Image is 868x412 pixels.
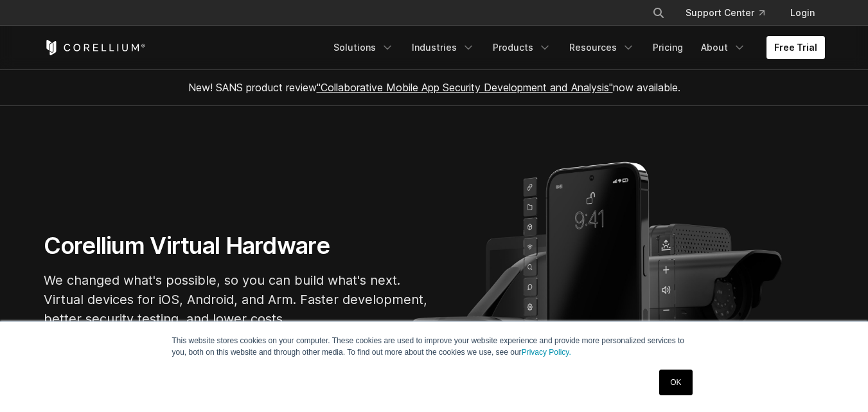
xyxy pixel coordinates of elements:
a: Support Center [675,1,775,24]
span: New! SANS product review now available. [188,81,680,94]
div: Navigation Menu [637,1,825,24]
a: Corellium Home [44,40,146,55]
p: This website stores cookies on your computer. These cookies are used to improve your website expe... [172,335,696,358]
a: Login [780,1,825,24]
a: OK [659,370,692,395]
a: Resources [562,36,642,59]
a: Industries [404,36,483,59]
a: About [693,36,754,59]
a: Privacy Policy. [522,348,571,357]
div: Navigation Menu [326,36,825,59]
a: Products [485,36,559,59]
button: Search [647,1,670,24]
a: Pricing [645,36,691,59]
a: Free Trial [766,36,825,59]
a: "Collaborative Mobile App Security Development and Analysis" [317,81,613,94]
p: We changed what's possible, so you can build what's next. Virtual devices for iOS, Android, and A... [44,271,429,328]
h1: Corellium Virtual Hardware [44,231,429,260]
a: Solutions [326,36,402,59]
